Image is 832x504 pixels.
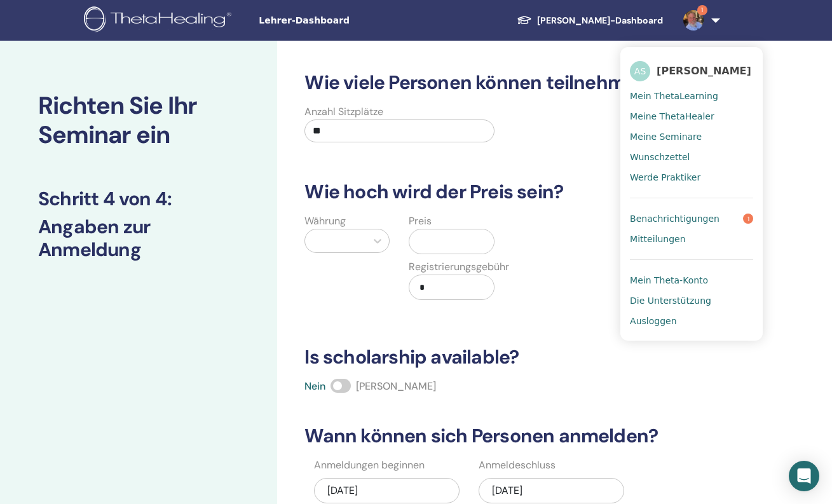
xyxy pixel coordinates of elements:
a: Die Unterstützung [630,290,753,311]
span: 1 [697,5,707,15]
span: Mein ThetaLearning [630,90,718,102]
span: Werde Praktiker [630,172,700,183]
span: Mein Theta-Konto [630,275,708,286]
span: 1 [743,214,753,224]
span: Wunschzettel [630,151,690,163]
span: Lehrer-Dashboard [259,14,449,27]
a: Meine Seminare [630,126,753,147]
a: Benachrichtigungen1 [630,208,753,229]
div: [DATE] [479,478,624,503]
a: [PERSON_NAME]-Dashboard [507,9,673,32]
span: Mitteilungen [630,233,685,245]
h3: Wann können sich Personen anmelden? [297,425,730,447]
span: [PERSON_NAME] [657,64,751,78]
h3: Wie hoch wird der Preis sein? [297,180,730,203]
a: Werde Praktiker [630,167,753,187]
h3: Is scholarship available? [297,346,730,369]
span: Meine Seminare [630,131,702,142]
span: AS [630,61,650,81]
span: Benachrichtigungen [630,213,719,224]
span: Ausloggen [630,315,676,327]
h3: Wie viele Personen können teilnehmen? [297,71,730,94]
a: Mein ThetaLearning [630,86,753,106]
label: Anmeldungen beginnen [314,458,425,473]
img: logo.png [84,6,236,35]
a: Mein Theta-Konto [630,270,753,290]
div: [DATE] [314,478,460,503]
h3: Angaben zur Anmeldung [38,215,239,261]
a: Mitteilungen [630,229,753,249]
span: Meine ThetaHealer [630,111,714,122]
label: Registrierungsgebühr [409,259,509,275]
a: Ausloggen [630,311,753,331]
span: Nein [304,379,325,393]
label: Anmeldeschluss [479,458,556,473]
img: graduation-cap-white.svg [517,15,532,25]
label: Preis [409,214,432,229]
a: Wunschzettel [630,147,753,167]
ul: 1 [620,47,763,341]
a: Meine ThetaHealer [630,106,753,126]
a: AS[PERSON_NAME] [630,57,753,86]
label: Währung [304,214,346,229]
div: Open Intercom Messenger [789,461,819,491]
img: default.jpg [683,10,704,31]
h2: Richten Sie Ihr Seminar ein [38,92,239,149]
label: Anzahl Sitzplätze [304,104,383,119]
span: Die Unterstützung [630,295,711,306]
h3: Schritt 4 von 4 : [38,187,239,210]
span: [PERSON_NAME] [356,379,436,393]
